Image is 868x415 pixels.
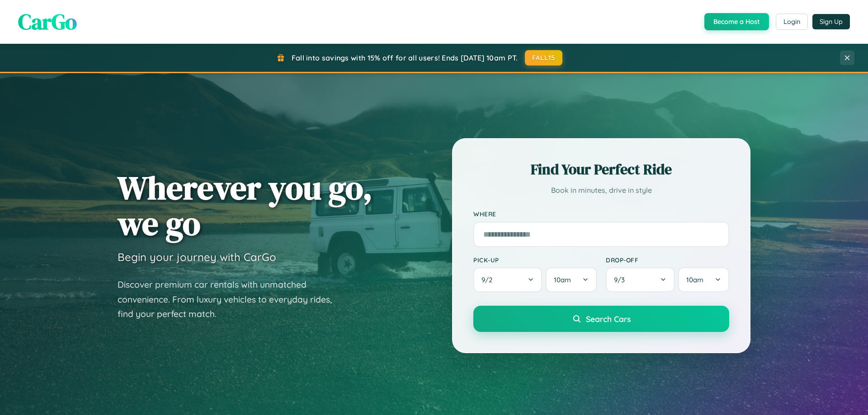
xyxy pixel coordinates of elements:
[554,275,571,284] span: 10am
[473,210,729,218] label: Where
[473,306,729,332] button: Search Cars
[812,14,850,29] button: Sign Up
[473,184,729,197] p: Book in minutes, drive in style
[704,13,769,30] button: Become a Host
[473,256,597,264] label: Pick-up
[118,250,276,264] h3: Begin your journey with CarGo
[606,267,675,292] button: 9/3
[118,277,344,322] p: Discover premium car rentals with unmatched convenience. From luxury vehicles to everyday rides, ...
[525,50,563,65] button: FALL15
[292,53,518,62] span: Fall into savings with 15% off for all users! Ends [DATE] 10am PT.
[686,275,703,284] span: 10am
[481,275,497,284] span: 9 / 2
[118,170,373,241] h1: Wherever you go, we go
[546,267,597,292] button: 10am
[473,267,542,292] button: 9/2
[678,267,729,292] button: 10am
[614,275,629,284] span: 9 / 3
[586,314,631,324] span: Search Cars
[776,14,808,30] button: Login
[473,159,729,179] h2: Find Your Perfect Ride
[18,7,77,37] span: CarGo
[606,256,729,264] label: Drop-off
